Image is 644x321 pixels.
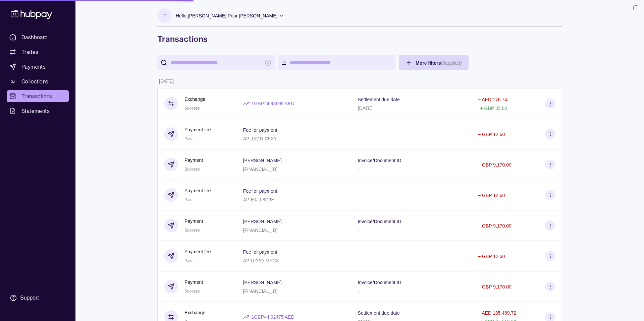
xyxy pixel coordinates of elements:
[358,97,400,102] p: Settlement due date
[478,162,512,168] p: − GBP 9,170.00
[184,289,200,294] span: Success
[7,291,69,305] a: Support
[184,197,193,202] span: Paid
[7,105,69,117] a: Statements
[243,288,277,294] p: [FINANCIAL_ID]
[480,106,507,111] p: + GBP 35.80
[7,75,69,87] a: Collections
[243,249,277,255] p: Fee for payment
[184,95,205,103] p: Exchange
[358,219,401,224] p: Invoice/Document ID
[251,313,294,321] p: 1 GBP = 4.92475 AED
[478,310,516,316] p: − AED 135,489.72
[184,126,211,133] p: Payment fee
[358,288,361,294] p: –
[243,167,277,172] p: [FINANCIAL_ID]
[243,219,281,224] p: [PERSON_NAME]
[478,97,507,102] p: − AED 176.74
[7,61,69,73] a: Payments
[416,60,462,66] span: More filters
[478,193,505,198] p: − GBP 12.60
[358,106,373,111] p: [DATE]
[243,127,277,133] p: Fee for payment
[176,12,277,19] p: Hello, [PERSON_NAME] Pour [PERSON_NAME]
[251,100,294,107] p: 1 GBP = 4.93699 AED
[184,309,205,316] p: Exchange
[358,228,361,233] p: –
[163,12,166,19] p: F
[7,31,69,43] a: Dashboard
[184,106,200,111] span: Success
[20,294,39,302] div: Support
[478,254,505,259] p: − GBP 12.60
[243,197,274,202] p: AP-EJJJ-8D9H
[478,223,512,229] p: − GBP 9,170.00
[184,136,193,141] span: Paid
[184,156,203,164] p: Payment
[7,90,69,102] a: Transactions
[184,278,203,286] p: Payment
[358,167,361,172] p: –
[21,48,38,56] span: Trades
[7,46,69,58] a: Trades
[157,34,562,44] h1: Transactions
[184,258,193,263] span: Paid
[184,228,200,233] span: Success
[243,158,281,163] p: [PERSON_NAME]
[358,158,401,163] p: Invoice/Document ID
[184,167,200,172] span: Success
[243,136,277,141] p: AP-JXDD-C5XY
[21,107,50,115] span: Statements
[21,63,46,71] span: Payments
[358,310,400,316] p: Settlement due date
[441,60,462,66] p: ( 0 applied)
[399,55,469,70] button: More filters(0applied)
[243,280,281,285] p: [PERSON_NAME]
[243,228,277,233] p: [FINANCIAL_ID]
[243,258,279,263] p: AP-UZPQ-MYG3
[478,284,512,290] p: − GBP 9,170.00
[184,217,203,225] p: Payment
[358,280,401,285] p: Invoice/Document ID
[21,92,52,100] span: Transactions
[184,187,211,194] p: Payment fee
[184,248,211,255] p: Payment fee
[159,78,174,84] p: [DATE]
[478,132,505,137] p: − GBP 12.60
[243,188,277,194] p: Fee for payment
[171,55,261,70] input: search
[21,33,48,41] span: Dashboard
[21,77,48,85] span: Collections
